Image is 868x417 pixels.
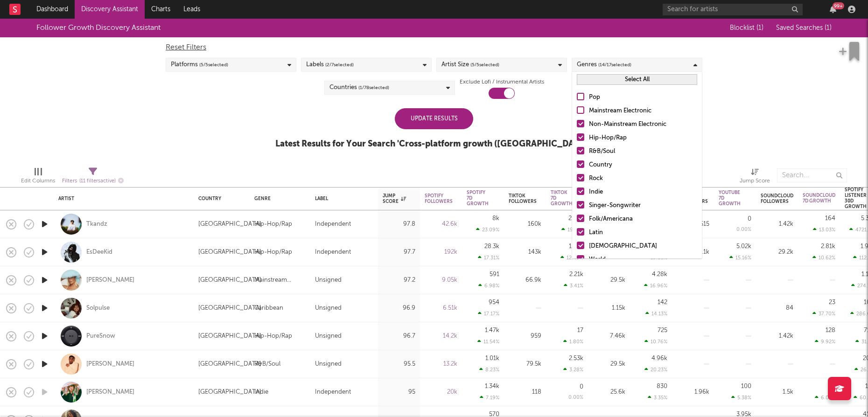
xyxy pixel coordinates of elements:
div: 954 [489,299,499,306]
div: R&B/Soul [254,359,280,370]
span: ( 14 / 17 selected) [598,59,631,70]
div: 12.48 % [560,255,583,261]
div: 118 [509,387,541,398]
div: 2.81k [821,243,835,250]
div: 4.28k [652,271,667,278]
div: Unsigned [315,331,342,342]
div: Follower Growth Discovery Assistant [36,22,161,34]
div: [GEOGRAPHIC_DATA] [198,303,261,314]
a: [PERSON_NAME] [86,388,134,396]
div: Jump Score [740,175,770,187]
div: 10.62 % [812,255,835,261]
div: Caribbean [254,303,283,314]
div: Jump Score [383,193,406,204]
div: 100 [741,383,751,389]
div: 23 [829,299,835,306]
div: Jump Score [740,164,770,191]
div: [GEOGRAPHIC_DATA] [198,331,261,342]
div: 97.2 [383,275,415,286]
div: Indie [589,187,697,198]
div: 29.5k [593,359,625,370]
div: 20k [425,387,457,398]
div: 95 [383,387,415,398]
div: 830 [657,383,667,389]
span: ( 11 filters active) [79,179,116,184]
div: 959 [509,331,541,342]
div: Edit Columns [21,175,55,187]
span: ( 5 / 5 selected) [470,59,499,70]
div: Hip-Hop/Rap [254,331,292,342]
div: Spotify 7D Growth [467,190,489,207]
div: Mainstream Electronic [589,105,697,117]
div: 1.01k [485,355,499,361]
div: 2.21k [569,271,583,278]
div: 17.17 % [478,311,499,317]
div: 79.5k [509,359,541,370]
div: 1.5k [761,387,793,398]
div: 2.53k [569,355,583,361]
div: 97.8 [383,219,415,230]
div: [GEOGRAPHIC_DATA] [198,219,261,230]
span: Saved Searches [776,25,832,31]
div: World [589,254,697,265]
div: 164 [825,215,835,222]
div: 3.41 % [564,283,583,289]
a: [PERSON_NAME] [86,276,134,285]
div: Unsigned [315,275,342,286]
div: 15.16 % [729,255,751,261]
div: Non-Mainstream Electronic [589,119,697,130]
div: 28.3k [484,243,499,250]
div: 3.35 % [648,395,667,401]
div: Label [315,196,369,202]
span: ( 1 / 78 selected) [358,82,389,93]
div: Latest Results for Your Search ' Cross-platform growth ([GEOGRAPHIC_DATA]) ' [275,139,593,150]
div: 15.8k [569,243,583,250]
div: 192k [425,247,457,258]
a: Solpulse [86,304,110,313]
div: [GEOGRAPHIC_DATA] [198,387,261,398]
div: 1.42k [761,331,793,342]
span: ( 1 ) [756,25,763,31]
div: 160k [509,219,541,230]
div: 14.2k [425,331,457,342]
div: Independent [315,247,351,258]
div: 8k [492,215,499,222]
div: 96.9 [383,303,415,314]
div: 10.76 % [644,339,667,345]
div: 19.31 % [561,227,583,233]
button: 99+ [830,6,836,13]
div: Mainstream Electronic [254,275,306,286]
button: Saved Searches (1) [773,24,832,32]
div: Tiktok Followers [509,193,537,204]
div: Soundcloud Followers [761,193,793,204]
span: ( 5 / 5 selected) [199,59,228,70]
span: ( 1 ) [825,25,832,31]
div: Hip-Hop/Rap [254,247,292,258]
div: 11.54 % [477,339,499,345]
div: 25.8k [568,215,583,222]
div: Singer-Songwriter [589,200,697,211]
div: 7.46k [593,331,625,342]
div: 9.05k [425,275,457,286]
span: ( 2 / 7 selected) [325,59,354,70]
div: 8.23 % [479,367,499,373]
div: 1.47k [485,327,499,334]
div: Tiktok 7D Growth [551,190,573,207]
div: 20.23 % [644,367,667,373]
div: 6.98 % [478,283,499,289]
div: 725 [658,327,667,334]
div: [GEOGRAPHIC_DATA] [198,275,261,286]
div: Indie [254,387,268,398]
div: Platforms [171,59,228,70]
div: Independent [315,219,351,230]
div: 29.2k [761,247,793,258]
div: Artist [58,196,184,202]
div: 9.92 % [815,339,835,345]
div: 128 [826,327,835,334]
div: R&B/Soul [589,146,697,157]
div: EsDeeKid [86,248,112,257]
div: 42.6k [425,219,457,230]
div: 14.13 % [645,311,667,317]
